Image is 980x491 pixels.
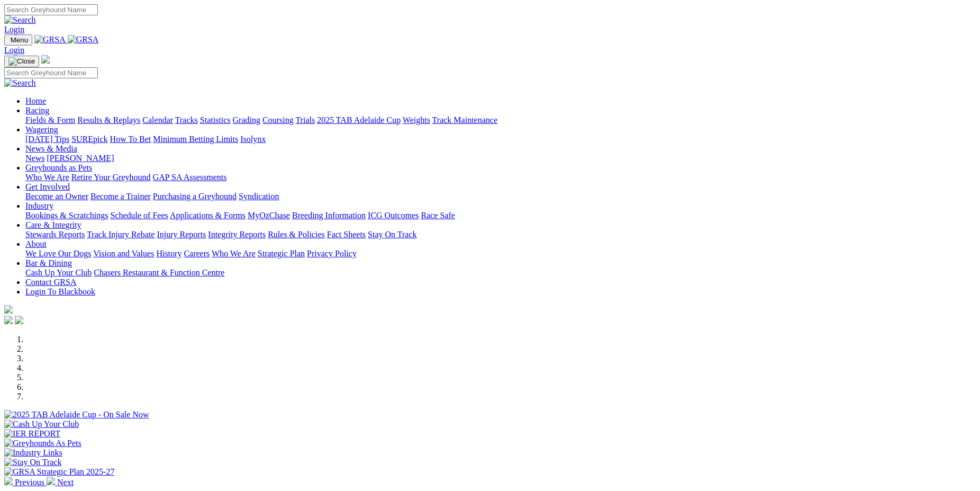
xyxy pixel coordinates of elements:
img: IER REPORT [4,429,60,439]
img: GRSA Strategic Plan 2025-27 [4,467,114,477]
img: facebook.svg [4,316,13,324]
div: Get Involved [25,192,976,201]
span: Menu [11,36,28,44]
a: Racing [25,106,49,115]
a: Chasers Restaurant & Function Centre [94,268,224,277]
a: News [25,154,44,163]
a: Next [47,478,74,487]
a: Bookings & Scratchings [25,211,108,220]
a: Syndication [239,192,279,201]
a: Strategic Plan [258,249,305,258]
a: Schedule of Fees [110,211,168,220]
img: chevron-right-pager-white.svg [47,477,55,485]
a: Retire Your Greyhound [71,173,151,182]
div: Racing [25,115,976,125]
div: About [25,249,976,258]
a: Track Injury Rebate [87,230,155,239]
a: Previous [4,478,47,487]
a: [PERSON_NAME] [47,154,114,163]
a: MyOzChase [248,211,290,220]
a: SUREpick [71,135,107,144]
a: ICG Outcomes [368,211,419,220]
a: Become a Trainer [90,192,151,201]
a: Trials [295,115,315,124]
a: Industry [25,201,53,210]
input: Search [4,67,98,78]
a: News & Media [25,144,77,153]
button: Toggle navigation [4,34,32,46]
img: Search [4,15,36,25]
a: Tracks [175,115,198,124]
a: Calendar [142,115,173,124]
a: Fields & Form [25,115,75,124]
a: [DATE] Tips [25,135,69,144]
a: Login To Blackbook [25,287,95,296]
img: Industry Links [4,448,62,458]
span: Next [57,478,74,487]
a: Results & Replays [77,115,140,124]
a: Grading [233,115,260,124]
img: Close [8,57,35,66]
a: Home [25,96,46,105]
a: Become an Owner [25,192,88,201]
div: News & Media [25,154,976,163]
a: Race Safe [421,211,455,220]
img: Search [4,78,36,88]
a: How To Bet [110,135,151,144]
a: Minimum Betting Limits [153,135,238,144]
a: Integrity Reports [208,230,266,239]
a: Applications & Forms [170,211,246,220]
a: Rules & Policies [268,230,325,239]
a: Login [4,25,24,34]
img: logo-grsa-white.png [41,55,50,64]
a: Stay On Track [368,230,416,239]
input: Search [4,4,98,15]
a: Statistics [200,115,231,124]
a: Track Maintenance [432,115,497,124]
a: We Love Our Dogs [25,249,91,258]
a: Injury Reports [157,230,206,239]
a: Stewards Reports [25,230,85,239]
a: Who We Are [212,249,256,258]
img: GRSA [34,35,66,44]
a: Get Involved [25,182,70,191]
a: Greyhounds as Pets [25,163,92,172]
a: Bar & Dining [25,258,72,267]
div: Bar & Dining [25,268,976,278]
a: Isolynx [240,135,266,144]
span: Previous [15,478,44,487]
a: History [156,249,182,258]
a: Weights [403,115,430,124]
div: Industry [25,211,976,220]
div: Care & Integrity [25,230,976,239]
img: Greyhounds As Pets [4,439,81,448]
a: Wagering [25,125,58,134]
a: Breeding Information [292,211,366,220]
a: Careers [184,249,210,258]
img: GRSA [68,35,99,44]
img: 2025 TAB Adelaide Cup - On Sale Now [4,410,149,419]
a: Who We Are [25,173,69,182]
a: Purchasing a Greyhound [153,192,237,201]
a: 2025 TAB Adelaide Cup [317,115,401,124]
img: logo-grsa-white.png [4,305,13,314]
div: Wagering [25,135,976,144]
a: Cash Up Your Club [25,268,92,277]
a: Care & Integrity [25,220,81,229]
img: Stay On Track [4,458,61,467]
a: GAP SA Assessments [153,173,227,182]
div: Greyhounds as Pets [25,173,976,182]
img: twitter.svg [15,316,23,324]
img: chevron-left-pager-white.svg [4,477,13,485]
img: Cash Up Your Club [4,419,79,429]
button: Toggle navigation [4,56,39,67]
a: Contact GRSA [25,278,76,287]
a: Vision and Values [93,249,154,258]
a: Coursing [262,115,294,124]
a: Fact Sheets [327,230,366,239]
a: Login [4,46,24,55]
a: About [25,239,47,248]
a: Privacy Policy [307,249,357,258]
